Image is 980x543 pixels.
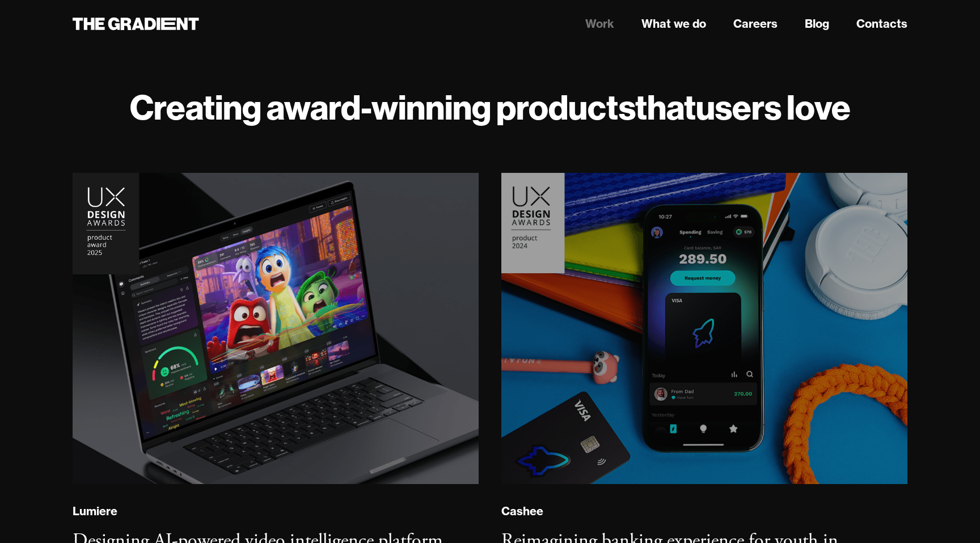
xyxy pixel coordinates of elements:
a: Careers [733,15,778,32]
a: Blog [805,15,829,32]
a: What we do [641,15,706,32]
a: Work [585,15,614,32]
div: Cashee [501,504,543,519]
strong: that [635,86,696,129]
a: Contacts [856,15,907,32]
h1: Creating award-winning products users love [73,87,907,128]
div: Lumiere [73,504,117,519]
